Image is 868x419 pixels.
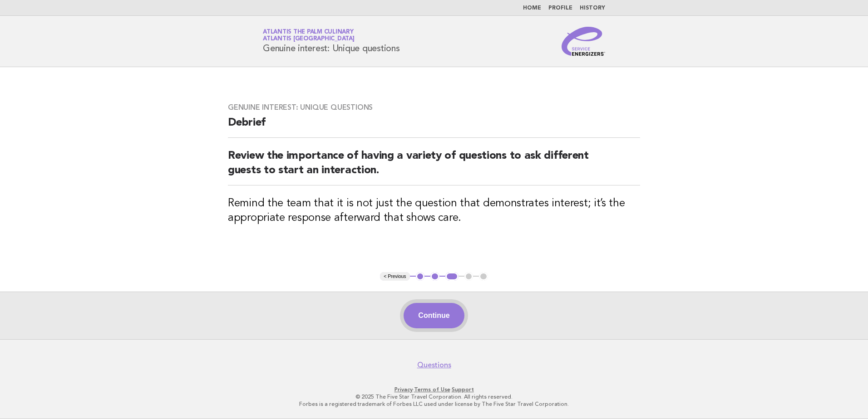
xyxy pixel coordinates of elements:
a: Support [452,386,474,393]
button: 3 [445,272,459,281]
a: Privacy [395,386,413,393]
img: Service Energizers [562,27,605,56]
a: Terms of Use [414,386,450,393]
h3: Genuine interest: Unique questions [228,103,640,112]
button: < Previous [380,272,409,281]
a: Home [523,5,541,11]
a: Atlantis The Palm CulinaryAtlantis [GEOGRAPHIC_DATA] [263,29,355,42]
span: Atlantis [GEOGRAPHIC_DATA] [263,36,355,42]
a: History [580,5,605,11]
a: Questions [417,361,451,370]
button: 2 [430,272,439,281]
p: · · [156,386,712,393]
button: Continue [404,303,464,328]
a: Profile [548,5,572,11]
h2: Debrief [228,116,640,138]
h2: Review the importance of having a variety of questions to ask different guests to start an intera... [228,149,640,185]
button: 1 [416,272,425,281]
p: © 2025 The Five Star Travel Corporation. All rights reserved. [156,393,712,400]
h1: Genuine interest: Unique questions [263,29,400,53]
p: Forbes is a registered trademark of Forbes LLC used under license by The Five Star Travel Corpora... [156,400,712,408]
h3: Remind the team that it is not just the question that demonstrates interest; it’s the appropriate... [228,196,640,225]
